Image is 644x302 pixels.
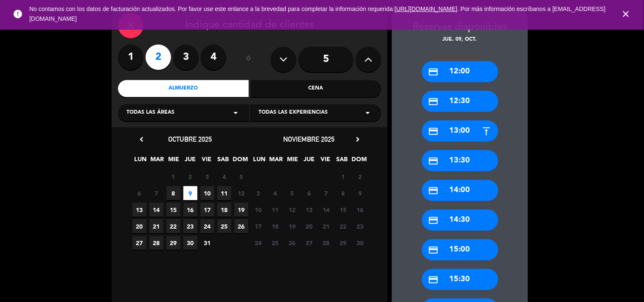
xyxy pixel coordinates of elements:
span: 5 [234,170,248,184]
span: 3 [200,170,214,184]
span: 5 [285,186,299,200]
span: No contamos con los datos de facturación actualizados. Por favor use este enlance a la brevedad p... [29,6,606,22]
span: 10 [251,203,265,217]
div: 13:00 [422,120,498,142]
a: [URL][DOMAIN_NAME] [395,6,458,12]
span: 26 [285,236,299,250]
span: 26 [234,219,248,233]
div: 14:30 [422,210,498,231]
span: 9 [353,186,367,200]
span: 30 [353,236,367,250]
span: 12 [285,203,299,217]
i: credit_card [428,215,439,226]
span: Todas las áreas [127,109,174,117]
span: 10 [200,186,214,200]
span: 25 [217,219,231,233]
span: 2 [353,170,367,184]
span: 27 [302,236,316,250]
div: 14:00 [422,180,498,201]
span: 20 [132,219,146,233]
span: 14 [319,203,333,217]
span: Todas las experiencias [259,109,328,117]
span: 23 [353,219,367,233]
span: 22 [166,219,180,233]
i: chevron_right [353,135,362,144]
span: 20 [302,219,316,233]
span: SAB [217,154,231,168]
div: 15:30 [422,269,498,290]
a: . Por más información escríbanos a [EMAIL_ADDRESS][DOMAIN_NAME] [29,6,606,22]
span: 8 [336,186,350,200]
span: 7 [319,186,333,200]
i: credit_card [428,185,439,196]
span: 28 [149,236,163,250]
span: 29 [336,236,350,250]
span: 30 [183,236,197,250]
span: 8 [166,186,180,200]
span: JUE [183,154,197,168]
span: 3 [251,186,265,200]
span: DOM [352,154,366,168]
label: 1 [118,45,143,70]
i: credit_card [428,156,439,166]
span: 31 [200,236,214,250]
span: DOM [233,154,247,168]
span: noviembre 2025 [284,135,335,143]
div: 15:00 [422,239,498,260]
div: Almuerzo [118,80,249,97]
div: Cena [251,80,382,97]
span: 11 [217,186,231,200]
i: chevron_left [137,135,146,144]
span: MIE [167,154,181,168]
div: ó [235,45,262,74]
span: MAR [269,154,283,168]
span: 19 [285,219,299,233]
span: 16 [183,203,197,217]
span: 11 [268,203,282,217]
i: close [621,9,631,19]
span: LUN [134,154,148,168]
span: 23 [183,219,197,233]
label: 3 [173,45,199,70]
i: credit_card [428,245,439,255]
i: error [13,9,23,19]
span: 18 [268,219,282,233]
span: 21 [149,219,163,233]
span: 1 [166,170,180,184]
span: 9 [183,186,197,200]
span: 27 [132,236,146,250]
span: 4 [268,186,282,200]
span: 29 [166,236,180,250]
div: jue. 09, oct. [392,36,528,44]
label: 2 [146,45,171,70]
span: 16 [353,203,367,217]
span: 19 [234,203,248,217]
span: 21 [319,219,333,233]
span: 28 [319,236,333,250]
label: 4 [201,45,226,70]
i: credit_card [428,96,439,107]
i: arrow_drop_down [363,108,373,118]
span: 17 [251,219,265,233]
span: 6 [132,186,146,200]
span: LUN [253,154,267,168]
span: 15 [336,203,350,217]
span: 18 [217,203,231,217]
i: credit_card [428,274,439,285]
span: 7 [149,186,163,200]
span: 6 [302,186,316,200]
span: 17 [200,203,214,217]
span: 25 [268,236,282,250]
span: octubre 2025 [169,135,212,143]
span: MIE [286,154,300,168]
div: 12:00 [422,61,498,82]
span: VIE [319,154,333,168]
span: 14 [149,203,163,217]
i: arrow_drop_down [231,108,241,118]
span: MAR [150,154,164,168]
span: 13 [132,203,146,217]
span: 1 [336,170,350,184]
i: credit_card [428,126,439,137]
div: 13:30 [422,150,498,171]
span: 12 [234,186,248,200]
